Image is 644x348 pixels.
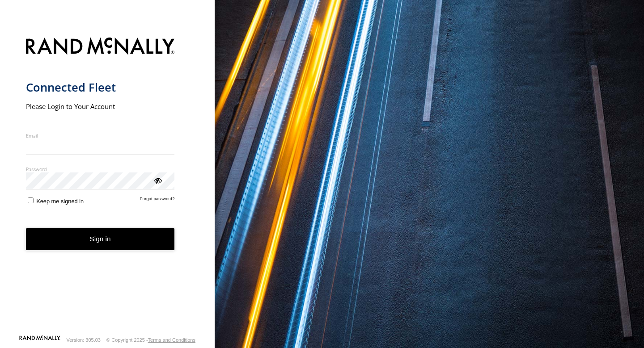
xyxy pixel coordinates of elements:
[19,335,60,344] a: Visit our Website
[26,132,175,139] label: Email
[153,176,162,184] div: ViewPassword
[36,198,84,205] span: Keep me signed in
[26,166,175,172] label: Password
[26,102,175,111] h2: Please Login to Your Account
[26,228,175,250] button: Sign in
[67,337,101,343] div: Version: 305.03
[106,337,195,343] div: © Copyright 2025 -
[26,36,175,59] img: Rand McNally
[148,337,195,343] a: Terms and Conditions
[26,32,189,335] form: main
[26,80,175,95] h1: Connected Fleet
[28,197,34,203] input: Keep me signed in
[140,196,175,205] a: Forgot password?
